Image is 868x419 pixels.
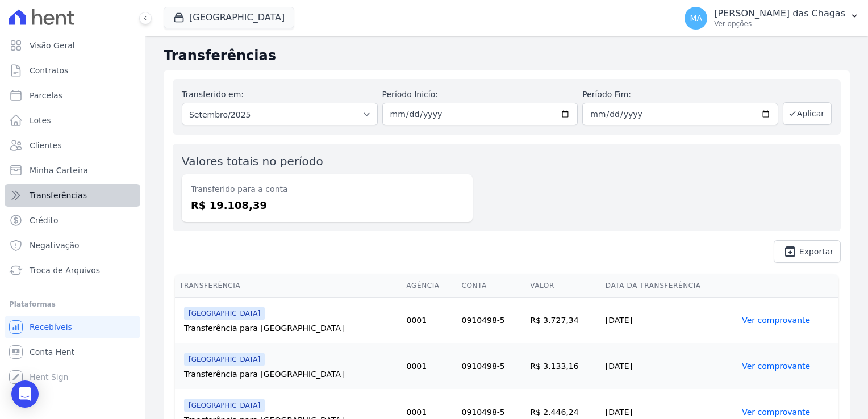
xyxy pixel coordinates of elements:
th: Transferência [175,274,402,298]
td: [DATE] [601,298,737,343]
th: Conta [457,274,525,298]
td: 0001 [402,298,457,343]
a: Transferências [5,184,140,207]
button: Aplicar [783,102,832,125]
span: [GEOGRAPHIC_DATA] [184,399,265,412]
a: Lotes [5,109,140,132]
label: Período Inicío: [382,89,578,100]
span: Exportar [799,248,833,255]
a: Parcelas [5,84,140,107]
th: Data da Transferência [601,274,737,298]
a: Visão Geral [5,34,140,57]
span: Negativação [30,240,80,251]
button: [GEOGRAPHIC_DATA] [164,7,294,28]
a: Ver comprovante [742,362,810,371]
span: Contratos [30,65,68,76]
a: Minha Carteira [5,159,140,182]
td: 0910498-5 [457,298,525,343]
a: Clientes [5,134,140,157]
a: Troca de Arquivos [5,259,140,282]
div: Transferência para [GEOGRAPHIC_DATA] [184,322,397,334]
a: Crédito [5,209,140,232]
td: 0910498-5 [457,343,525,389]
span: Lotes [30,115,51,126]
span: [GEOGRAPHIC_DATA] [184,307,265,320]
a: Conta Hent [5,341,140,363]
a: Ver comprovante [742,408,810,417]
td: R$ 3.133,16 [525,343,601,389]
th: Valor [525,274,601,298]
i: unarchive [783,245,797,258]
label: Período Fim: [582,89,778,100]
label: Valores totais no período [182,154,323,168]
span: MA [690,14,702,22]
span: [GEOGRAPHIC_DATA] [184,353,265,366]
div: Open Intercom Messenger [11,380,39,408]
a: Ver comprovante [742,316,810,325]
button: MA [PERSON_NAME] das Chagas Ver opções [675,2,868,34]
span: Parcelas [30,90,62,101]
th: Agência [402,274,457,298]
a: Negativação [5,234,140,257]
dd: R$ 19.108,39 [191,198,464,213]
span: Conta Hent [30,346,74,358]
p: Ver opções [714,19,845,28]
span: Transferências [30,190,87,201]
a: Contratos [5,59,140,82]
span: Crédito [30,215,59,226]
div: Plataformas [9,298,136,311]
p: [PERSON_NAME] das Chagas [714,8,845,19]
td: 0001 [402,343,457,389]
span: Minha Carteira [30,165,88,176]
td: [DATE] [601,343,737,389]
a: Recebíveis [5,316,140,338]
h2: Transferências [164,45,850,66]
label: Transferido em: [182,90,244,99]
dt: Transferido para a conta [191,183,464,195]
span: Recebíveis [30,321,72,333]
span: Troca de Arquivos [30,265,100,276]
td: R$ 3.727,34 [525,298,601,343]
span: Clientes [30,140,61,151]
span: Visão Geral [30,40,75,51]
a: unarchive Exportar [774,240,841,263]
div: Transferência para [GEOGRAPHIC_DATA] [184,368,397,380]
